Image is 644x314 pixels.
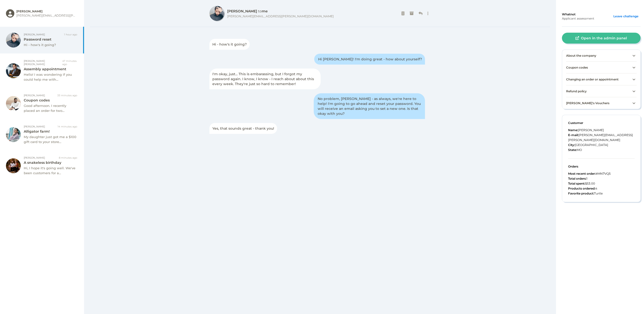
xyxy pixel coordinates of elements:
span: 1 [586,177,587,180]
div: Good afternoon. I recently placed an order for two... [24,103,77,113]
span: [PERSON_NAME] [24,156,45,159]
span: [PERSON_NAME] [24,94,45,97]
span: [PERSON_NAME] [24,125,45,128]
div: Leave challenge [611,13,641,20]
span: Hi - how's it going? [212,42,247,47]
strong: State : [568,148,577,152]
span: [PERSON_NAME] [PERSON_NAME] [24,59,56,66]
strong: City : [568,143,575,147]
div: A snakeless birthday [24,160,77,165]
span: I'm okay, just... This is embarassing, but I forgot my password again. I know, I know - I reach a... [212,72,314,86]
div: My daughter just got me a $100 gift card to your store... [24,135,77,144]
div: 14 minutes ago [58,125,77,128]
h3: Orders [568,165,635,168]
div: [PERSON_NAME][EMAIL_ADDRESS][PERSON_NAME][DOMAIN_NAME] [227,14,334,18]
span: About the company [566,54,596,57]
div: [PERSON_NAME][EMAIL_ADDRESS][PERSON_NAME][DOMAIN_NAME] [16,13,76,18]
div: [PERSON_NAME] [16,9,76,13]
h3: Customer [568,121,635,125]
div: 8 minutes ago [59,156,77,159]
div: Applicant assessment [562,16,607,21]
div: 33 minutes ago [57,94,77,97]
span: [PERSON_NAME] me [227,9,270,13]
span: Yes, that sounds great - thank you! [212,126,274,131]
strong: E-mail : [568,133,578,137]
strong: Total spent : [568,182,585,185]
span: MO [577,148,582,152]
small: to [258,9,262,13]
button: Open in the admin panel [562,33,641,44]
span: [PERSON_NAME][EMAIL_ADDRESS][PERSON_NAME][DOMAIN_NAME] [568,133,633,142]
span: #MN7VQ5 [596,172,611,175]
span: [PERSON_NAME] [24,33,45,36]
span: No problem, [PERSON_NAME] - as always, we're here to help! I'm going to go ahead and reset your p... [318,97,421,116]
div: Hi, I hope it's going well. We've been customers for a... [24,166,77,175]
div: Hello! I was wondering if you could help me with... [24,72,77,82]
div: 1 hour ago [64,33,77,36]
span: Refund policy [566,89,587,93]
span: [GEOGRAPHIC_DATA] [575,143,608,147]
strong: Products ordered : [568,187,595,190]
span: Coupon codes [566,66,588,69]
strong: Name : [568,128,578,132]
strong: Total orders : [568,177,586,180]
span: Changing an order or appointment [566,77,619,81]
div: Coupon codes [24,98,77,102]
span: Hi [PERSON_NAME]! I'm doing great - how about yourself? [318,57,422,61]
div: 47 minutes ago [62,59,77,66]
span: [PERSON_NAME] [578,128,604,132]
div: Hi - how's it going? [24,43,77,48]
div: Alligator farm! [24,129,77,134]
div: Assembly appointment [24,67,77,71]
span: [PERSON_NAME]'s Vouchers [566,101,609,105]
strong: Most recent order : [568,172,596,175]
strong: Favorite product : [568,192,594,195]
span: 4 [595,187,597,190]
div: Password reset [24,37,77,42]
span: $53.00 [585,182,595,185]
div: Whatnot [562,12,607,16]
span: Turtle [594,192,603,195]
